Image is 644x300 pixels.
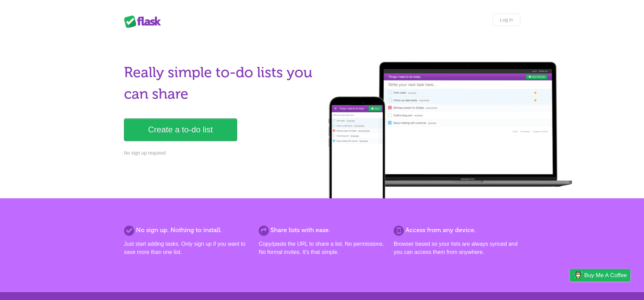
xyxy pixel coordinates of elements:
img: Buy me a coffee [573,269,583,281]
div: Flask Lists [124,15,165,28]
p: Copy/paste the URL to share a list. No permissions. No formal invites. It's that simple. [259,240,385,256]
p: Just start adding tasks. Only sign up if you want to save more than one list. [124,240,250,256]
h2: No sign up. Nothing to install. [124,226,250,235]
a: Buy me a coffee [570,269,630,282]
p: Browser based so your lists are always synced and you can access them from anywhere. [394,240,520,256]
span: Buy me a coffee [584,269,627,281]
p: No sign up required [124,149,318,157]
h1: Really simple to-do lists you can share [124,62,318,105]
h2: Access from any device. [394,226,520,235]
h2: Share lists with ease. [259,226,385,235]
a: Log in [493,14,520,26]
a: Create a to-do list [124,118,237,141]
